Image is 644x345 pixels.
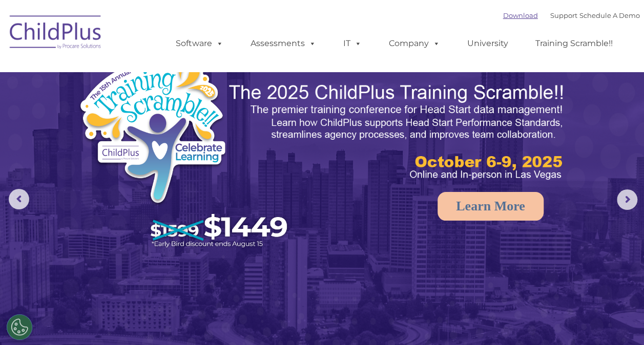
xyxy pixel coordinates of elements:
a: Download [503,11,538,19]
a: Support [550,11,577,19]
a: Learn More [438,192,544,221]
img: ChildPlus by Procare Solutions [5,8,107,59]
a: Training Scramble!! [525,33,623,54]
font: | [503,11,640,19]
span: Phone number [142,110,186,117]
a: University [457,33,518,54]
a: Schedule A Demo [579,11,640,19]
button: Cookies Settings [7,314,32,340]
a: Company [379,33,450,54]
a: IT [333,33,372,54]
a: Assessments [240,33,326,54]
span: Last name [142,68,174,75]
a: Software [165,33,234,54]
